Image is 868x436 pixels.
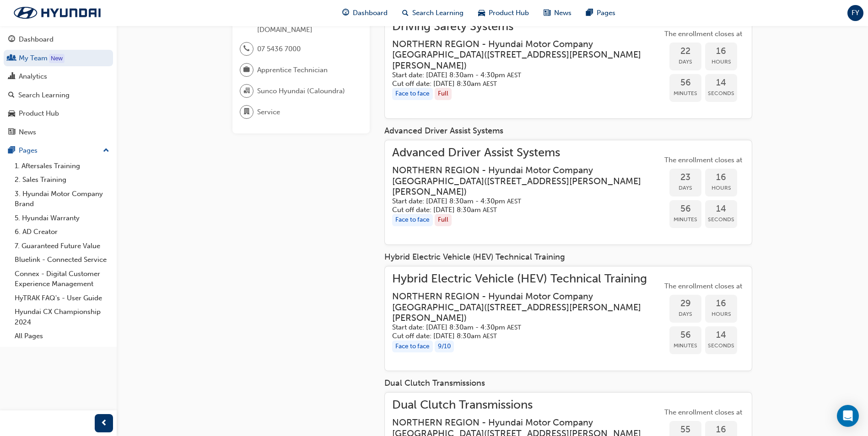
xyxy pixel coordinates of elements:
span: Days [669,309,701,319]
div: Search Learning [18,90,70,101]
span: Driving Safety Systems [392,21,662,32]
div: Face to face [392,340,433,353]
a: Driving Safety SystemsNORTHERN REGION - Hyundai Motor Company [GEOGRAPHIC_DATA]([STREET_ADDRESS][... [392,21,744,112]
a: 1. Aftersales Training [11,159,113,173]
div: Analytics [19,71,47,82]
span: 14 [705,204,737,214]
span: Dual Clutch Transmissions [392,400,662,410]
span: car-icon [478,7,485,19]
span: Hours [705,57,737,67]
span: News [554,8,571,18]
h3: NORTHERN REGION - Hyundai Motor Company [GEOGRAPHIC_DATA] ( [STREET_ADDRESS][PERSON_NAME][PERSON_... [392,165,647,197]
span: FY [852,8,859,18]
div: Tooltip anchor [49,54,65,63]
a: All Pages [11,329,113,343]
span: news-icon [544,7,550,19]
span: The enrollment closes at [662,281,744,292]
span: 55 [669,425,701,435]
a: guage-iconDashboard [335,4,395,22]
span: Product Hub [489,8,529,18]
span: The enrollment closes at [662,29,744,39]
a: Search Learning [4,87,113,104]
span: Australian Eastern Standard Time AEST [507,324,521,331]
div: Pages [19,145,38,156]
span: department-icon [243,106,250,118]
span: Australian Eastern Standard Time AEST [507,197,521,205]
span: Australian Eastern Standard Time AEST [507,71,521,79]
a: search-iconSearch Learning [395,4,471,22]
div: Dual Clutch Transmissions [384,378,752,388]
a: 6. AD Creator [11,225,113,239]
div: Full [435,214,452,226]
span: 23 [669,172,701,183]
a: 3. Hyundai Motor Company Brand [11,187,113,211]
a: News [4,124,113,141]
span: Apprentice Technician [257,65,328,75]
span: search-icon [402,7,409,19]
span: prev-icon [101,418,108,429]
span: guage-icon [342,7,349,19]
span: Sunco Hyundai (Caloundra) [257,86,345,96]
h5: Cut off date: [DATE] 8:30am [392,80,647,88]
div: Face to face [392,214,433,226]
span: 29 [669,298,701,309]
span: 56 [669,330,701,340]
span: news-icon [8,128,15,137]
span: Seconds [705,88,737,99]
span: chart-icon [8,73,15,81]
h5: Cut off date: [DATE] 8:30am [392,332,647,340]
div: 9 / 10 [435,340,454,353]
img: Trak [5,3,110,22]
span: Australian Eastern Standard Time AEST [483,80,497,88]
div: Hybrid Electric Vehicle (HEV) Technical Training [384,252,752,262]
span: 22 [669,46,701,57]
a: My Team [4,50,113,67]
span: people-icon [8,54,15,63]
span: briefcase-icon [243,64,250,76]
a: car-iconProduct Hub [471,4,536,22]
h3: NORTHERN REGION - Hyundai Motor Company [GEOGRAPHIC_DATA] ( [STREET_ADDRESS][PERSON_NAME][PERSON_... [392,291,647,323]
span: Service [257,107,280,117]
span: Advanced Driver Assist Systems [392,148,662,158]
span: up-icon [103,145,109,157]
a: pages-iconPages [579,4,623,22]
span: Days [669,183,701,193]
span: Dashboard [353,8,388,18]
span: pages-icon [586,7,593,19]
span: 16 [705,172,737,183]
span: The enrollment closes at [662,407,744,418]
span: Hybrid Electric Vehicle (HEV) Technical Training [392,274,662,284]
span: 14 [705,78,737,88]
span: pages-icon [8,147,15,155]
button: Pages [4,142,113,159]
h5: Start date: [DATE] 8:30am - 4:30pm [392,197,647,206]
span: 14 [705,330,737,340]
span: 56 [669,78,701,88]
a: Hyundai CX Championship 2024 [11,305,113,329]
span: 07 5436 7000 [257,44,301,54]
span: Seconds [705,214,737,225]
span: Minutes [669,88,701,99]
a: HyTRAK FAQ's - User Guide [11,291,113,305]
h3: NORTHERN REGION - Hyundai Motor Company [GEOGRAPHIC_DATA] ( [STREET_ADDRESS][PERSON_NAME][PERSON_... [392,39,647,71]
a: 5. Hyundai Warranty [11,211,113,225]
span: phone-icon [243,43,250,55]
div: News [19,127,36,138]
div: Product Hub [19,108,59,119]
a: Product Hub [4,105,113,122]
span: car-icon [8,110,15,118]
div: Dashboard [19,34,54,45]
span: Pages [597,8,615,18]
span: guage-icon [8,36,15,44]
div: Full [435,88,452,100]
button: DashboardMy TeamAnalyticsSearch LearningProduct HubNews [4,29,113,142]
a: Bluelink - Connected Service [11,253,113,267]
span: Hours [705,183,737,193]
span: Australian Eastern Standard Time AEST [483,332,497,340]
h5: Cut off date: [DATE] 8:30am [392,206,647,214]
span: Minutes [669,340,701,351]
span: organisation-icon [243,85,250,97]
a: Analytics [4,68,113,85]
